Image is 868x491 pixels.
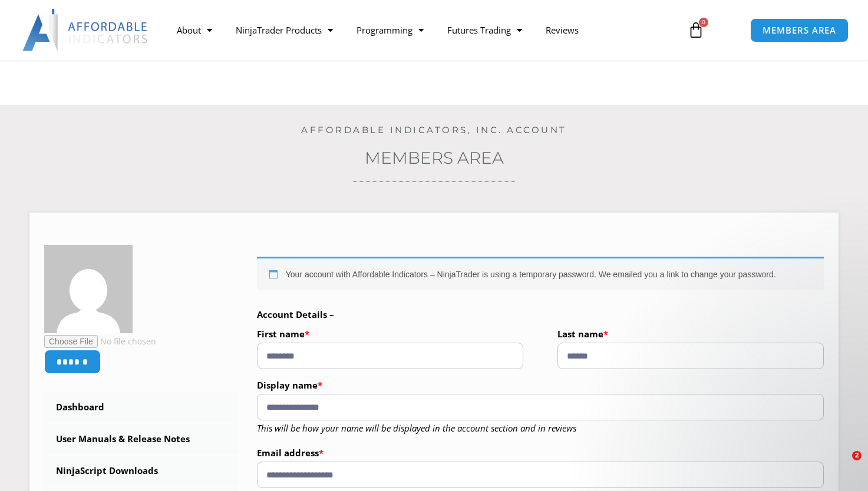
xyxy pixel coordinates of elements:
[852,451,862,460] span: 2
[301,124,567,135] a: Affordable Indicators, Inc. Account
[257,444,824,462] label: Email address
[44,456,239,486] a: NinjaScript Downloads
[828,451,856,479] iframe: Intercom live chat
[257,422,576,434] em: This will be how your name will be displayed in the account section and in reviews
[22,9,149,51] img: LogoAI | Affordable Indicators – NinjaTrader
[165,16,677,44] nav: Menu
[699,18,708,27] span: 0
[763,26,836,35] span: MEMBERS AREA
[44,392,239,423] a: Dashboard
[257,325,523,343] label: First name
[365,148,504,168] a: Members Area
[44,424,239,454] a: User Manuals & Release Notes
[557,325,824,343] label: Last name
[257,308,334,320] b: Account Details –
[44,245,133,333] img: a0d7057455536b9c44a24dbba04b22f400b5921870362800c143a584f9788e9e
[435,16,534,44] a: Futures Trading
[534,16,590,44] a: Reviews
[257,376,824,394] label: Display name
[345,16,435,44] a: Programming
[257,257,824,290] div: Your account with Affordable Indicators – NinjaTrader is using a temporary password. We emailed y...
[750,18,849,42] a: MEMBERS AREA
[224,16,345,44] a: NinjaTrader Products
[670,13,722,47] a: 0
[165,16,224,44] a: About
